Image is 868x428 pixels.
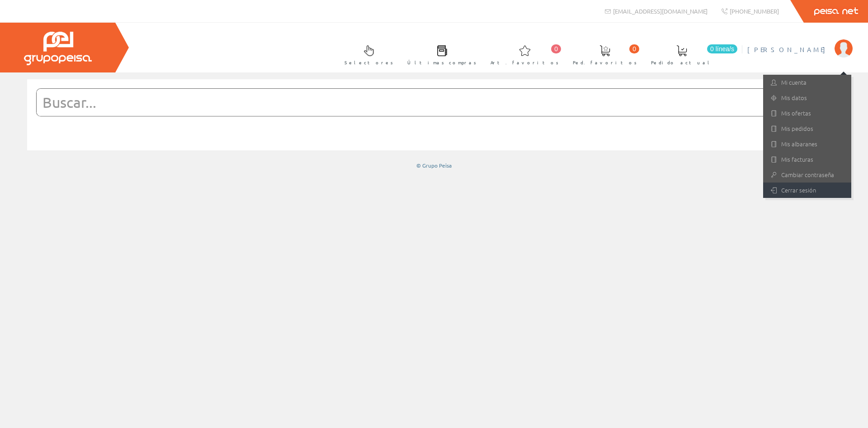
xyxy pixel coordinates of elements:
span: [PHONE_NUMBER] [730,7,779,15]
a: Mis facturas [763,152,851,167]
a: Mis datos [763,90,851,106]
a: Últimas compras [398,38,481,71]
span: [PERSON_NAME] [747,45,830,54]
span: Pedido actual [651,58,712,67]
a: Mi cuenta [763,75,851,90]
input: Buscar... [37,89,809,116]
img: Grupo Peisa [24,32,92,65]
a: Mis ofertas [763,106,851,121]
span: Ped. favoritos [573,58,637,67]
a: Cambiar contraseña [763,167,851,183]
span: [EMAIL_ADDRESS][DOMAIN_NAME] [613,7,708,15]
a: Mis albaranes [763,136,851,152]
span: Selectores [344,58,393,67]
span: 0 [629,44,639,53]
a: Selectores [335,38,398,71]
span: 0 línea/s [707,44,737,53]
span: 0 [551,44,561,53]
a: [PERSON_NAME] [747,38,853,46]
a: Mis pedidos [763,121,851,136]
span: Últimas compras [407,58,476,67]
span: Art. favoritos [491,58,559,67]
div: © Grupo Peisa [27,162,841,169]
a: Cerrar sesión [763,183,851,198]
